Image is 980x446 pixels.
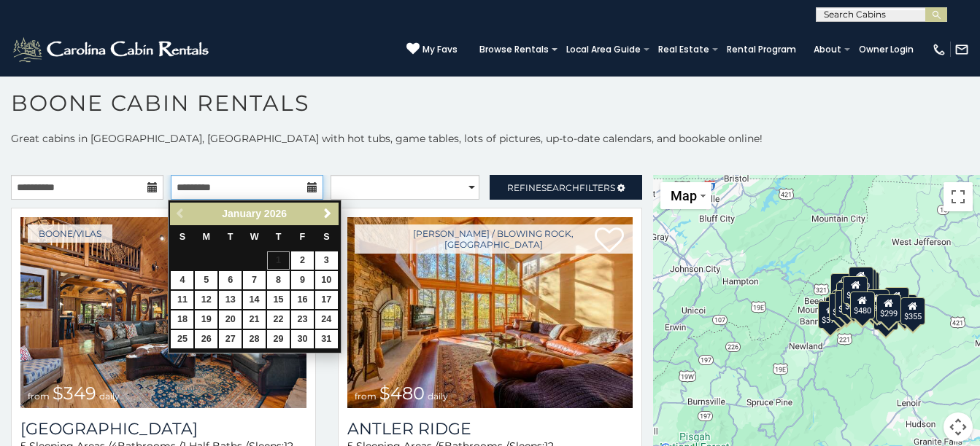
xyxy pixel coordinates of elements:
div: $320 [849,267,873,294]
div: $480 [850,292,875,319]
button: Change map style [660,182,711,209]
a: RefineSearchFilters [490,175,642,200]
a: 2 [291,251,314,270]
a: [PERSON_NAME] / Blowing Rock, [GEOGRAPHIC_DATA] [355,224,633,254]
a: Browse Rentals [472,39,556,60]
a: My Favs [406,42,458,57]
span: daily [428,391,448,402]
a: 3 [315,251,338,270]
a: [GEOGRAPHIC_DATA] [20,419,306,439]
a: 31 [315,330,338,348]
button: Map camera controls [944,412,973,442]
a: About [806,39,849,60]
span: $480 [379,383,425,404]
span: My Favs [423,43,458,56]
span: from [355,391,377,402]
span: Next [322,208,333,219]
div: $299 [876,294,901,322]
span: $349 [53,383,96,404]
a: 29 [267,330,290,348]
a: Next [319,205,337,223]
a: 20 [219,310,242,329]
a: Antler Ridge [347,419,633,439]
a: 22 [267,310,290,329]
a: 21 [243,310,266,329]
span: from [28,391,50,402]
a: Boone/Vilas [28,224,112,243]
div: $395 [835,290,860,318]
div: $930 [884,287,909,315]
a: Rental Program [719,39,803,60]
a: Diamond Creek Lodge from $349 daily [20,217,306,408]
span: daily [99,391,120,402]
span: Saturday [323,232,329,242]
a: 19 [195,310,217,329]
a: 24 [315,310,338,329]
a: 10 [315,271,338,289]
a: 6 [219,271,242,289]
span: January [222,208,261,219]
a: 16 [291,291,314,309]
span: Wednesday [250,232,259,242]
div: $355 [900,297,925,325]
img: phone-regular-white.png [932,42,946,57]
a: 26 [195,330,217,348]
a: 9 [291,271,314,289]
a: Antler Ridge from $480 daily [347,217,633,408]
a: 4 [171,271,193,289]
a: 8 [267,271,290,289]
img: Antler Ridge [347,217,633,408]
a: 7 [243,271,266,289]
span: Monday [203,232,211,242]
a: Local Area Guide [559,39,648,60]
div: $635 [830,273,855,301]
a: 17 [315,291,338,309]
a: 28 [243,330,266,348]
div: $349 [843,276,868,304]
a: 15 [267,291,290,309]
a: 11 [171,291,193,309]
span: Thursday [276,232,282,242]
img: mail-regular-white.png [954,42,969,57]
a: 14 [243,291,266,309]
span: Search [541,182,579,193]
span: 2026 [264,208,287,219]
span: Map [671,188,697,203]
span: Friday [300,232,306,242]
div: $325 [830,293,854,321]
button: Toggle fullscreen view [944,182,973,211]
div: $375 [819,301,844,329]
a: 13 [219,291,242,309]
h3: Diamond Creek Lodge [20,419,306,439]
a: 30 [291,330,314,348]
span: Refine Filters [507,182,615,193]
span: Tuesday [228,232,234,242]
a: 23 [291,310,314,329]
img: White-1-2.png [11,35,213,64]
img: Diamond Creek Lodge [20,217,306,408]
a: Real Estate [651,39,717,60]
div: $380 [865,289,890,317]
a: 12 [195,291,217,309]
a: 25 [171,330,193,348]
span: Sunday [180,232,185,242]
a: Owner Login [852,39,921,60]
div: $225 [842,287,867,315]
a: 18 [171,310,193,329]
a: 5 [195,271,217,289]
a: 27 [219,330,242,348]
